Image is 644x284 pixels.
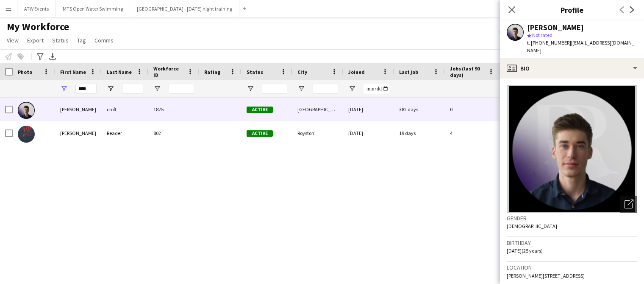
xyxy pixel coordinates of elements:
[247,130,273,137] span: Active
[7,20,69,33] span: My Workforce
[49,35,72,46] a: Status
[507,264,637,271] h3: Location
[507,273,585,279] span: [PERSON_NAME][STREET_ADDRESS]
[122,84,143,94] input: Last Name Filter Input
[527,24,584,31] div: [PERSON_NAME]
[507,85,637,213] img: Crew avatar or photo
[60,85,68,93] button: Open Filter Menu
[18,69,32,75] span: Photo
[74,35,89,46] a: Tag
[399,69,418,75] span: Last job
[52,37,69,44] span: Status
[292,98,343,121] div: [GEOGRAPHIC_DATA]
[3,35,22,46] a: View
[18,126,35,143] img: Joey Reader
[527,39,634,53] span: | [EMAIL_ADDRESS][DOMAIN_NAME]
[60,69,86,75] span: First Name
[27,37,44,44] span: Export
[24,35,47,46] a: Export
[445,98,500,121] div: 0
[75,84,97,94] input: First Name Filter Input
[55,121,102,145] div: [PERSON_NAME]
[297,85,305,93] button: Open Filter Menu
[77,37,86,44] span: Tag
[107,69,132,75] span: Last Name
[55,98,102,121] div: [PERSON_NAME]
[292,121,343,145] div: Royston
[500,58,644,79] div: Bio
[35,51,45,62] app-action-btn: Advanced filters
[153,85,161,93] button: Open Filter Menu
[527,39,571,46] span: t. [PHONE_NUMBER]
[247,69,263,75] span: Status
[262,84,287,94] input: Status Filter Input
[313,84,338,94] input: City Filter Input
[56,0,130,17] button: MTS Open Water Swimming
[91,35,117,46] a: Comms
[348,85,356,93] button: Open Filter Menu
[153,65,184,78] span: Workforce ID
[394,121,445,145] div: 19 days
[169,84,194,94] input: Workforce ID Filter Input
[507,223,557,229] span: [DEMOGRAPHIC_DATA]
[204,69,220,75] span: Rating
[507,239,637,247] h3: Birthday
[102,98,148,121] div: croft
[343,121,394,145] div: [DATE]
[47,51,58,62] app-action-btn: Export XLSX
[348,69,365,75] span: Joined
[507,247,543,254] span: [DATE] (25 years)
[507,214,637,222] h3: Gender
[7,37,19,44] span: View
[394,98,445,121] div: 382 days
[620,196,637,213] div: Open photos pop-in
[102,121,148,145] div: Reader
[500,4,644,15] h3: Profile
[148,121,199,145] div: 802
[148,98,199,121] div: 1825
[18,102,35,119] img: joey croft
[364,84,389,94] input: Joined Filter Input
[450,65,485,78] span: Jobs (last 90 days)
[343,98,394,121] div: [DATE]
[445,121,500,145] div: 4
[247,107,273,113] span: Active
[107,85,114,93] button: Open Filter Menu
[247,85,254,93] button: Open Filter Menu
[94,37,114,44] span: Comms
[17,0,56,17] button: ATW Events
[297,69,307,75] span: City
[532,32,552,38] span: Not rated
[130,0,239,17] button: [GEOGRAPHIC_DATA] - [DATE] night training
